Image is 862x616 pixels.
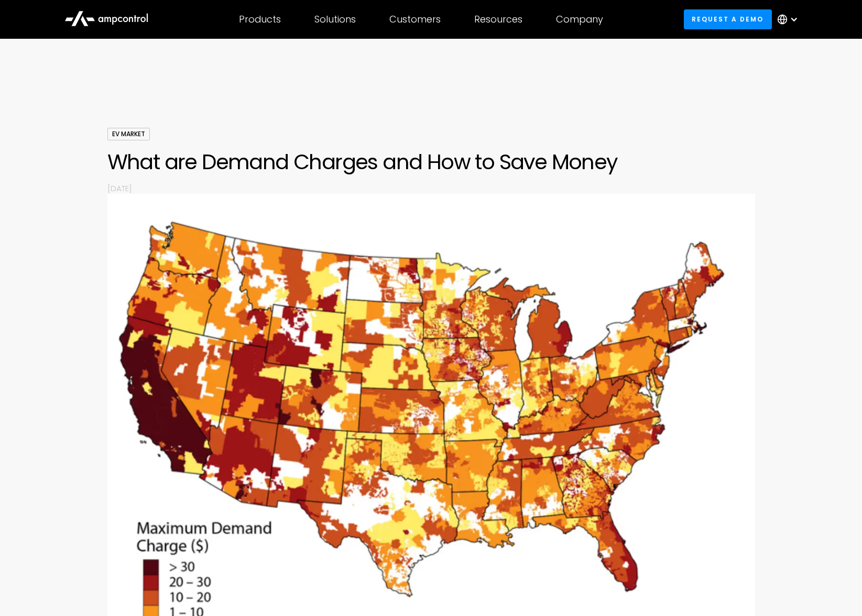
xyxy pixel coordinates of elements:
[107,183,755,194] p: [DATE]
[239,14,281,25] div: Products
[556,14,603,25] div: Company
[474,14,522,25] div: Resources
[389,14,441,25] div: Customers
[107,128,150,140] div: EV Market
[107,149,755,174] h1: What are Demand Charges and How to Save Money
[314,14,356,25] div: Solutions
[684,9,772,29] a: Request a demo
